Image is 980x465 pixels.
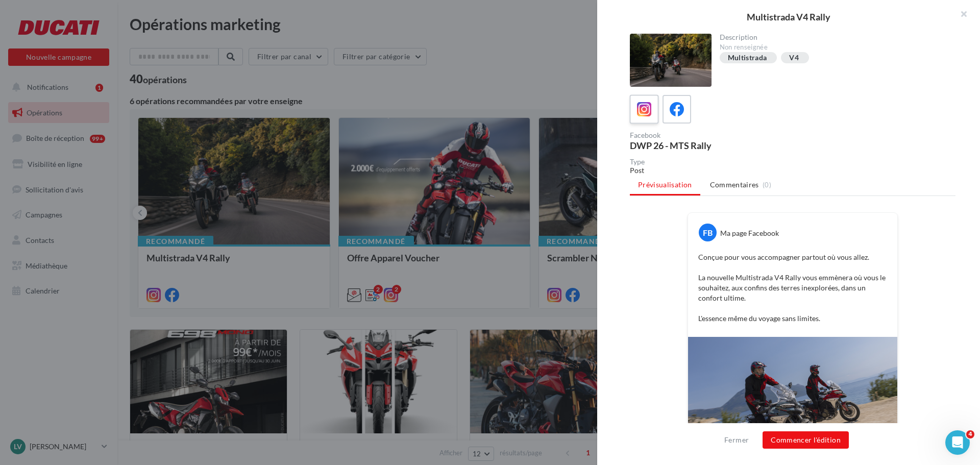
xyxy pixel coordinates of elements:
span: Commentaires [710,180,759,190]
div: Post [630,165,955,176]
span: (0) [763,181,771,189]
div: FB [699,224,717,241]
div: Non renseignée [720,43,948,52]
div: V4 [789,54,799,62]
div: Description [720,34,948,41]
span: 4 [966,430,974,438]
button: Commencer l'édition [763,431,849,449]
div: Multistrada V4 Rally [614,12,964,21]
iframe: Intercom live chat [945,430,970,455]
div: Type [630,158,955,165]
div: Multistrada [728,54,767,62]
div: Facebook [630,132,789,139]
div: DWP 26 - MTS Rally [630,141,789,150]
div: Ma page Facebook [720,228,779,238]
button: Fermer [720,434,753,446]
p: Conçue pour vous accompagner partout où vous allez. La nouvelle Multistrada V4 Rally vous emmèner... [698,252,887,324]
